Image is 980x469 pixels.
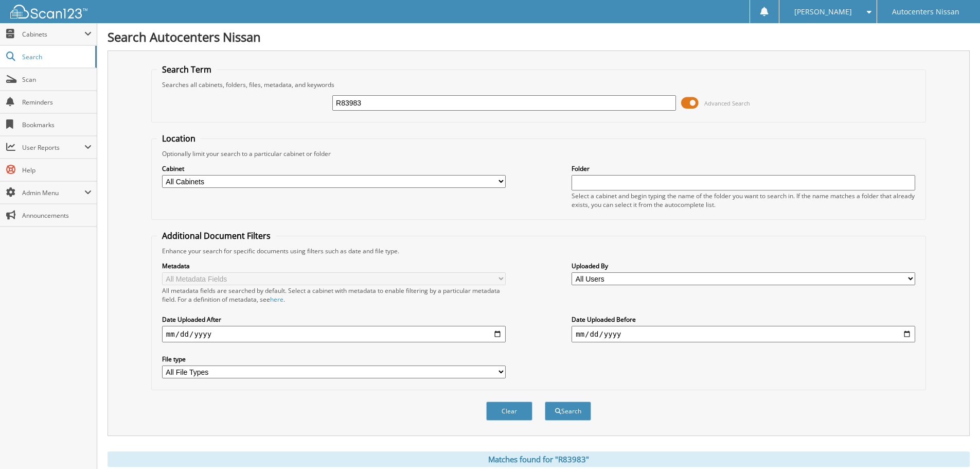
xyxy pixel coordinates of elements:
div: Enhance your search for specific documents using filters such as date and file type. [157,247,920,255]
legend: Additional Document Filters [157,230,276,241]
span: [PERSON_NAME] [794,9,852,15]
img: scan123-logo-white.svg [10,5,87,19]
h1: Search Autocenters Nissan [108,28,970,45]
label: Folder [572,164,915,173]
span: User Reports [22,143,84,152]
span: Autocenters Nissan [892,9,959,15]
button: Search [545,402,591,421]
span: Search [22,53,90,61]
label: Date Uploaded After [162,315,506,324]
label: File type [162,355,506,363]
input: start [162,326,506,342]
label: Date Uploaded Before [572,315,915,324]
div: Optionally limit your search to a particular cabinet or folder [157,149,920,158]
input: end [572,326,915,342]
div: All metadata fields are searched by default. Select a cabinet with metadata to enable filtering b... [162,286,506,304]
span: Cabinets [22,30,84,39]
label: Cabinet [162,164,506,173]
legend: Location [157,133,201,144]
span: Reminders [22,98,92,107]
span: Scan [22,75,92,84]
span: Announcements [22,211,92,220]
span: Advanced Search [704,99,750,107]
span: Bookmarks [22,120,92,129]
button: Clear [486,402,532,421]
label: Uploaded By [572,262,915,270]
span: Admin Menu [22,188,84,197]
div: Matches found for "R83983" [108,451,970,467]
div: Searches all cabinets, folders, files, metadata, and keywords [157,80,920,89]
a: here [270,295,283,304]
legend: Search Term [157,64,217,75]
span: Help [22,166,92,175]
label: Metadata [162,262,506,270]
div: Select a cabinet and begin typing the name of the folder you want to search in. If the name match... [572,192,915,209]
